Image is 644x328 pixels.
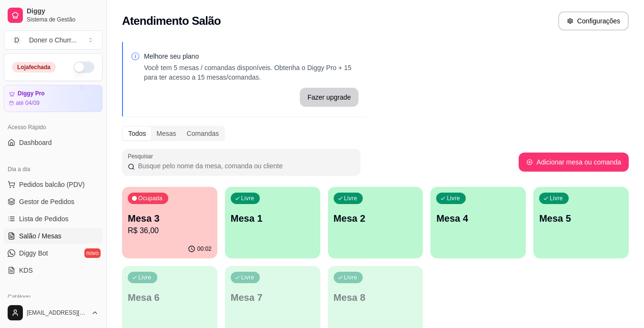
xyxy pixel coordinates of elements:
span: Diggy Bot [19,248,48,258]
span: KDS [19,266,33,275]
a: Lista de Pedidos [4,211,102,226]
button: Configurações [558,11,629,31]
button: Adicionar mesa ou comanda [519,153,629,172]
button: Fazer upgrade [300,88,358,107]
div: Loja fechada [12,62,56,72]
button: [EMAIL_ADDRESS][DOMAIN_NAME] [4,301,102,324]
span: Gestor de Pedidos [19,197,74,206]
div: Mesas [151,127,181,140]
a: Gestor de Pedidos [4,194,102,209]
p: Livre [550,195,563,202]
h2: Atendimento Salão [122,13,221,29]
button: Pedidos balcão (PDV) [4,177,102,192]
input: Pesquisar [135,161,355,171]
span: Dashboard [19,138,52,147]
p: Livre [344,274,358,281]
button: LivreMesa 5 [533,187,629,258]
span: Sistema de Gestão [27,16,99,23]
p: Mesa 3 [128,212,212,225]
p: Mesa 2 [334,212,418,225]
span: [EMAIL_ADDRESS][DOMAIN_NAME] [27,309,87,317]
a: KDS [4,263,102,278]
span: Diggy [27,7,99,16]
p: Mesa 8 [334,291,418,304]
a: DiggySistema de Gestão [4,4,102,27]
span: Pedidos balcão (PDV) [19,180,85,189]
div: Dia a dia [4,162,102,177]
a: Diggy Proaté 04/09 [4,85,102,112]
div: Doner o Churr ... [29,35,77,45]
p: Ocupada [138,195,163,202]
button: Alterar Status [73,61,94,73]
button: LivreMesa 2 [328,187,423,258]
div: Comandas [182,127,225,140]
p: Mesa 4 [436,212,520,225]
p: Mesa 5 [539,212,623,225]
a: Diggy Botnovo [4,246,102,261]
p: Livre [447,195,460,202]
span: Lista de Pedidos [19,214,69,224]
p: Livre [344,195,358,202]
p: Livre [241,274,255,281]
p: R$ 36,00 [128,225,212,236]
label: Pesquisar [128,152,156,160]
p: Mesa 6 [128,291,212,304]
p: Mesa 1 [231,212,315,225]
button: OcupadaMesa 3R$ 36,0000:02 [122,187,217,258]
article: Diggy Pro [18,90,45,97]
p: Mesa 7 [231,291,315,304]
p: Melhore seu plano [144,51,358,61]
p: 00:02 [197,245,212,253]
p: Livre [138,274,152,281]
button: LivreMesa 1 [225,187,320,258]
a: Salão / Mesas [4,228,102,244]
button: LivreMesa 4 [430,187,526,258]
article: até 04/09 [16,99,40,107]
span: Salão / Mesas [19,231,61,241]
a: Dashboard [4,135,102,150]
div: Catálogo [4,289,102,305]
span: D [12,35,21,45]
div: Acesso Rápido [4,120,102,135]
p: Você tem 5 mesas / comandas disponíveis. Obtenha o Diggy Pro + 15 para ter acesso a 15 mesas/coma... [144,63,358,82]
button: Select a team [4,31,102,50]
div: Todos [123,127,151,140]
p: Livre [241,195,255,202]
